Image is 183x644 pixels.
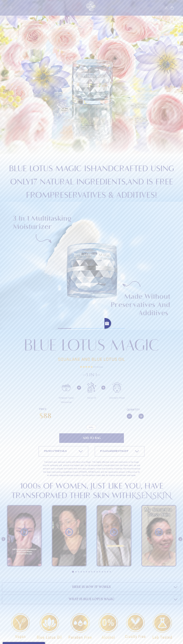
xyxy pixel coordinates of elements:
button: 1 of 5 [72,571,74,573]
img: Facial Oil [101,386,105,390]
span: KSENSKIN [131,490,171,501]
span: INGREDIENTS [100,450,128,453]
img: Facial Oil [86,382,97,393]
button: 14 of 5 [107,571,108,572]
p: SQUALANE AND BLUE LOTUS OIL [12,356,171,363]
button: 8 of 5 [91,571,92,572]
span: Add to Bag [83,436,101,440]
button: Load image 2 in gallery view [71,328,85,329]
label: 50ML [86,425,96,430]
a: FULLINGREDIENTSLIST [95,446,144,456]
span: FULL [100,450,106,453]
img: Blue Lotus Magic Is Vegan [11,613,30,639]
button: 7 of 5 [88,571,90,572]
span: Transform your skincare routine with Blue Lotus Magic. This highly effective multi-use moisturize... [43,461,140,477]
h2: Blue Lotus Magic is handcrafted using only 17 natural ingredients, and is free from preservatives... [9,162,174,202]
button: 13 of 5 [104,571,106,572]
img: Blue Lotus Magic Is Alcohol Free [99,613,118,639]
h1: Blue Lotus Magic [14,339,169,356]
button: Load image 4 in gallery view [112,328,125,329]
span: 103 reviews [93,365,103,368]
button: Load image 3 in gallery view [98,328,112,329]
h2: 1000s OF WOMEN, JUST LIKE YOU, HAVE TRANSFORMED THEIR SKIN WITH [2,481,181,500]
button: Next [178,537,182,541]
button: 9 of 5 [94,571,95,572]
button: 12 of 5 [102,571,103,572]
span: 4.99 stars [80,365,93,368]
img: Blue Lotus Magic Is made from Blue Lotus Oil [37,613,61,639]
button: Previous [1,537,5,541]
button: Add to Bag [59,433,124,443]
span: PRODUCT [44,450,56,453]
span: DETAILS [44,450,67,453]
img: Overnight Mask [111,382,123,393]
div: --3 in 1-- [12,372,171,378]
button: 2 of 5 [75,571,77,572]
button: 4 of 5 [81,571,82,572]
button: 10 of 5 [96,571,98,572]
button: 5 of 5 [83,571,84,572]
a: What is blue lotus magic [2,595,181,604]
button: 11 of 5 [99,571,100,572]
img: arrow-down.svg [135,450,139,453]
button: 6 of 5 [86,571,87,572]
img: Blue Lotus Magic Is Paraben Free [69,613,92,639]
button: Load image 1 in gallery view [58,328,71,329]
summary: Menu [8,5,14,11]
img: Facial Oil [77,386,81,390]
button: 15 of 5 [110,571,111,572]
img: Whipped Facial Moisturizer [62,383,71,392]
span: $88 [39,412,51,420]
span: LIST [123,450,128,453]
button: 3 of 5 [78,571,79,572]
span: Price [39,407,51,411]
label: Quantity [127,407,144,412]
a: PRODUCTDETAILS [39,446,88,456]
img: Blue Lotus Magic Is Cruelty Free [125,613,145,639]
p: Facial Oil [82,396,101,400]
img: arrow-down.svg [79,450,83,453]
p: Overnight Mask [107,396,127,400]
img: Blue Lotus Magic Is Lab Tested [153,613,172,639]
img: KSENSKIN White Logo [86,1,96,14]
h2: Here is how it works [2,582,181,592]
button: Play video 1 in gallery view [85,328,98,329]
p: Whipped Facial Moisturizer [56,396,76,404]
